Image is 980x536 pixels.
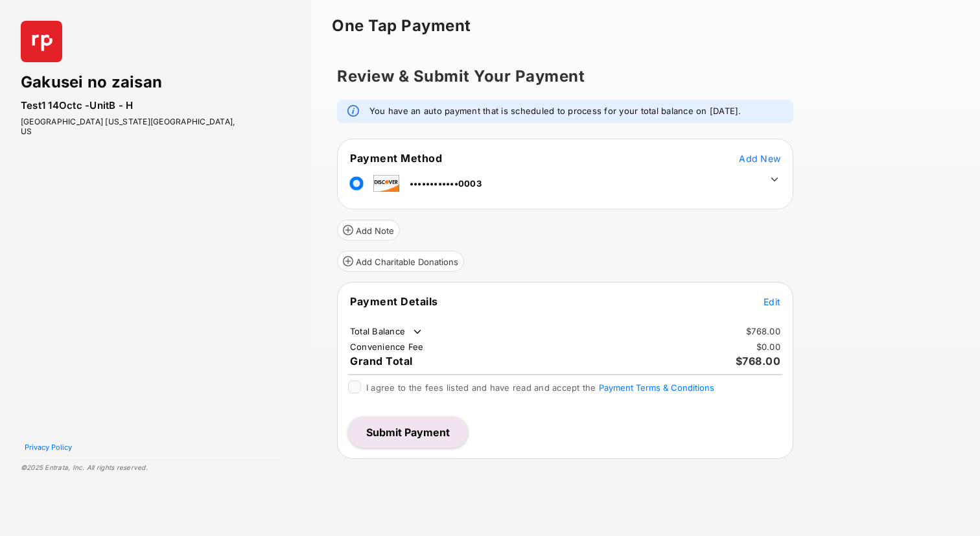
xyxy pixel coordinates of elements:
td: Convenience Fee [349,341,425,353]
span: $768.00 [736,355,781,367]
button: Privacy Policy [21,442,76,452]
h5: Review & Submit Your Payment [337,69,944,84]
div: © 2025 Entrata, Inc. All rights reserved. [21,463,148,471]
div: Gakusei no zaisan [21,73,162,91]
td: Total Balance [349,325,424,338]
span: ••••••••••••0003 [410,178,482,189]
button: Add New [739,152,780,165]
span: Payment Details [350,295,438,308]
td: $0.00 [756,341,781,353]
button: Add Note [337,220,400,240]
em: You have an auto payment that is scheduled to process for your total balance on [DATE]. [369,105,741,118]
div: [GEOGRAPHIC_DATA] [US_STATE][GEOGRAPHIC_DATA] , US [21,117,235,136]
span: Add New [739,153,780,164]
td: $768.00 [745,325,781,337]
button: Add Charitable Donations [337,251,464,272]
span: Edit [764,296,780,307]
img: svg+xml;base64,PHN2ZyB4bWxucz0iaHR0cDovL3d3dy53My5vcmcvMjAwMC9zdmciIHdpZHRoPSI2NCIgaGVpZ2h0PSI2NC... [21,21,62,62]
span: I agree to the fees listed and have read and accept the [366,382,714,393]
span: Payment Method [350,152,442,165]
span: Test1 14Octc - UnitB - H [21,99,235,111]
button: I agree to the fees listed and have read and accept the [599,382,714,393]
button: Submit Payment [348,417,468,448]
span: Grand Total [350,355,413,367]
strong: One Tap Payment [332,18,471,34]
button: Edit [764,295,780,308]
